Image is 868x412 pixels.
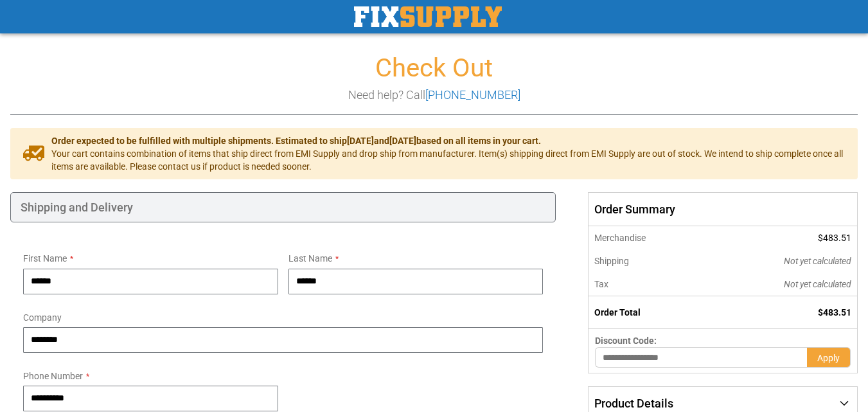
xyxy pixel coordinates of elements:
span: Product Details [594,397,673,410]
span: $483.51 [818,233,851,243]
h1: Check Out [10,54,858,82]
strong: [DATE] [389,136,416,146]
span: $483.51 [818,307,851,318]
a: store logo [354,6,502,27]
a: [PHONE_NUMBER] [425,88,520,102]
span: Order Summary [588,192,858,227]
span: Order expected to be fulfilled with multiple shipments. Estimated to ship and based on all items ... [51,134,845,147]
span: Not yet calculated [784,279,851,289]
span: Company [23,312,62,323]
span: Shipping [594,256,629,266]
strong: Order Total [594,307,641,318]
span: Discount Code: [595,336,657,346]
span: Phone Number [23,371,83,381]
strong: [DATE] [347,136,374,146]
h3: Need help? Call [10,89,858,102]
th: Merchandise [589,226,708,249]
div: Shipping and Delivery [10,192,556,223]
span: Not yet calculated [784,256,851,266]
img: Fix Industrial Supply [354,6,502,27]
span: Last Name [288,253,332,264]
span: Apply [817,353,840,363]
button: Apply [807,347,851,368]
span: First Name [23,253,67,264]
span: Your cart contains combination of items that ship direct from EMI Supply and drop ship from manuf... [51,147,845,173]
th: Tax [589,273,708,296]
